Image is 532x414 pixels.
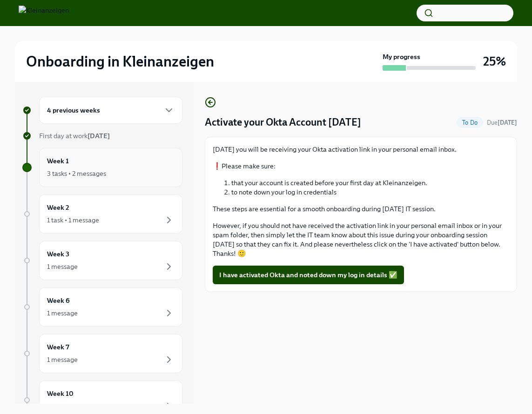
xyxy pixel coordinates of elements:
a: Week 31 message [22,241,182,280]
strong: My progress [383,52,420,61]
span: August 18th, 2025 09:00 [487,118,517,127]
div: 1 message [47,262,78,271]
li: to note down your log in credentials [231,187,509,197]
span: First day at work [39,132,110,140]
a: Week 71 message [22,334,182,373]
span: I have activated Okta and noted down my log in details ✅ [219,270,397,280]
h4: Activate your Okta Account [DATE] [205,115,361,129]
h6: Week 1 [47,156,69,166]
a: Week 61 message [22,287,182,327]
div: 1 task • 1 message [47,215,99,225]
strong: [DATE] [88,132,110,140]
span: Due [487,119,517,126]
h6: Week 10 [47,388,74,399]
h6: Week 3 [47,249,69,259]
h3: 25% [483,53,506,70]
div: 3 tasks • 2 messages [47,169,106,178]
p: However, if you should not have received the activation link in your personal email inbox or in y... [213,221,509,258]
strong: [DATE] [498,119,517,126]
h6: Week 7 [47,342,69,352]
div: 4 previous weeks [39,97,182,124]
button: I have activated Okta and noted down my log in details ✅ [213,266,404,284]
div: 1 message [47,308,78,318]
p: ❗️Please make sure: [213,161,509,171]
div: 1 task • 1 message [47,401,99,411]
img: Kleinanzeigen [19,6,69,20]
h6: 4 previous weeks [47,105,100,115]
p: [DATE] you will be receiving your Okta activation link in your personal email inbox. [213,145,509,154]
a: Week 21 task • 1 message [22,194,182,234]
p: These steps are essential for a smooth onboarding during [DATE] IT session. [213,204,509,214]
h2: Onboarding in Kleinanzeigen [26,52,214,71]
a: First day at work[DATE] [22,131,182,140]
li: that your account is created before your first day at Kleinanzeigen. [231,178,509,187]
h6: Week 6 [47,295,70,306]
a: Week 13 tasks • 2 messages [22,148,182,187]
div: 1 message [47,355,78,364]
span: To Do [457,119,483,126]
h6: Week 2 [47,202,69,213]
